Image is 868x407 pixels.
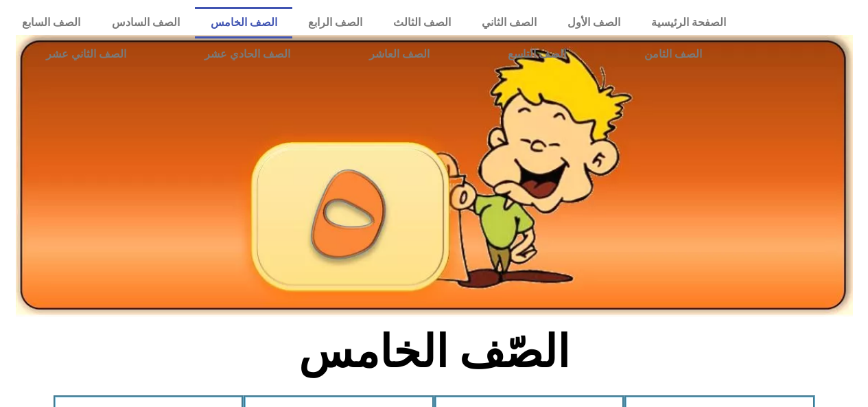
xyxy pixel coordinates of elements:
[377,7,466,38] a: الصف الثالث
[7,38,165,70] a: الصف الثاني عشر
[635,7,741,38] a: الصفحة الرئيسية
[330,38,469,70] a: الصف العاشر
[165,38,329,70] a: الصف الحادي عشر
[466,7,552,38] a: الصف الثاني
[552,7,635,38] a: الصف الأول
[195,7,292,38] a: الصف الخامس
[7,7,96,38] a: الصف السابع
[292,7,377,38] a: الصف الرابع
[469,38,605,70] a: الصف التاسع
[96,7,195,38] a: الصف السادس
[605,38,741,70] a: الصف الثامن
[207,325,661,379] h2: الصّف الخامس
